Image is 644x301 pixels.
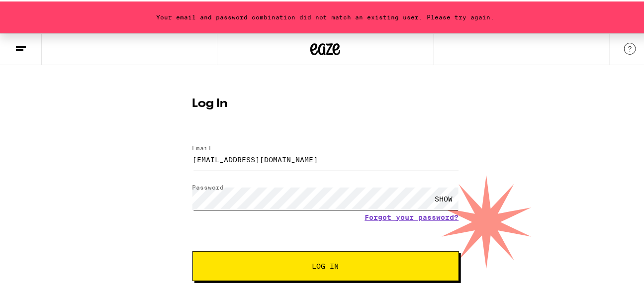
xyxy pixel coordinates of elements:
[6,7,72,15] span: Hi. Need any help?
[429,186,459,208] div: SHOW
[192,97,459,108] h1: Log In
[365,212,459,220] a: Forgot your password?
[192,183,224,189] label: Password
[312,261,339,268] span: Log In
[192,143,212,150] label: Email
[192,147,459,169] input: Email
[192,250,459,280] button: Log In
